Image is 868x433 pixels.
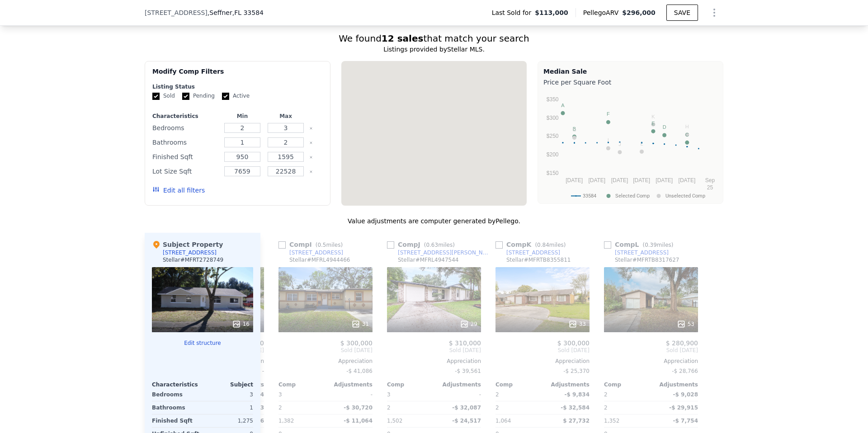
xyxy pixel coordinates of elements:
div: Adjustments [651,381,698,388]
text: [DATE] [588,177,605,184]
span: 0.63 [426,242,438,248]
span: 1,382 [278,418,294,424]
div: Appreciation [278,358,373,365]
input: Active [222,93,229,100]
span: ( miles) [531,242,569,248]
div: Finished Sqft [152,151,219,163]
text: G [572,127,576,132]
a: [STREET_ADDRESS][PERSON_NAME] [387,249,492,256]
span: $ 280,900 [666,339,698,347]
div: Comp [604,381,651,388]
span: 2 [495,391,499,398]
div: Median Sale [543,67,717,76]
div: Listings provided by Stellar MLS . [145,45,723,54]
span: $113,000 [535,8,568,17]
div: Bathrooms [152,136,219,149]
div: 2 [278,401,324,414]
text: Sep [705,177,715,184]
div: Adjustments [542,381,590,388]
span: , FL 33584 [232,9,264,16]
div: Appreciation [604,358,698,365]
text: $300 [547,115,559,121]
text: [DATE] [611,177,628,184]
div: Bedrooms [152,388,201,401]
button: Clear [309,170,313,174]
div: Comp [387,381,434,388]
text: I [608,137,609,143]
text: Unselected Comp [665,193,705,199]
div: Min [222,113,262,120]
button: Edit all filters [152,186,205,195]
div: [STREET_ADDRESS] [615,249,669,256]
text: D [663,124,666,130]
span: , Seffner [208,8,264,17]
div: 2 [495,401,541,414]
svg: A chart. [543,89,717,202]
span: -$ 41,086 [346,368,373,374]
div: 2 [604,401,649,414]
span: 0.39 [645,242,657,248]
span: $ 300,000 [557,339,590,347]
button: Edit structure [152,339,253,347]
div: Adjustments [325,381,373,388]
div: 1,275 [204,414,253,427]
a: [STREET_ADDRESS] [278,249,343,256]
div: Characteristics [152,381,203,388]
text: [DATE] [566,177,583,184]
div: Appreciation [495,358,590,365]
span: -$ 30,720 [344,405,373,411]
div: Comp K [495,240,569,249]
span: ( miles) [420,242,458,248]
span: -$ 11,064 [344,418,373,424]
div: 53 [677,320,694,329]
button: Clear [309,155,313,159]
span: 0.5 [317,242,326,248]
div: 16 [232,320,250,329]
text: $250 [547,133,559,139]
label: Active [222,92,250,100]
input: Sold [152,93,160,100]
div: 31 [351,320,369,329]
text: Selected Comp [615,193,650,199]
span: 3 [278,391,282,398]
text: $200 [547,151,559,158]
div: Appreciation [387,358,481,365]
div: Comp J [387,240,458,249]
text: $150 [547,170,559,176]
div: Characteristics [152,113,219,120]
span: -$ 7,754 [673,418,698,424]
span: Sold [DATE] [495,347,590,354]
div: Value adjustments are computer generated by Pellego . [145,216,723,226]
text: 25 [707,184,713,191]
text: E [651,121,655,126]
div: Stellar # MFRTB8317627 [615,256,679,264]
div: - [436,388,481,401]
span: 1,064 [495,418,511,424]
text: C [685,132,689,137]
span: Sold [DATE] [387,347,481,354]
span: -$ 24,517 [452,418,481,424]
span: 1,502 [387,418,402,424]
text: J [618,141,621,147]
text: A [561,103,565,108]
div: Subject Property [152,240,223,249]
div: Comp L [604,240,677,249]
div: 3 [204,388,253,401]
div: Stellar # MFRT2728749 [163,256,223,264]
div: Bathrooms [152,401,201,414]
span: $ 310,000 [449,339,481,347]
span: [STREET_ADDRESS] [145,8,208,17]
div: 33 [568,320,586,329]
span: -$ 32,087 [452,405,481,411]
div: Price per Square Foot [543,76,717,89]
span: ( miles) [312,242,346,248]
text: [DATE] [679,177,696,184]
div: Finished Sqft [152,414,201,427]
a: [STREET_ADDRESS] [495,249,560,256]
span: 1,352 [604,418,619,424]
span: $ 300,000 [340,339,373,347]
text: 33584 [583,193,596,199]
label: Pending [182,92,215,100]
div: Max [266,113,306,120]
